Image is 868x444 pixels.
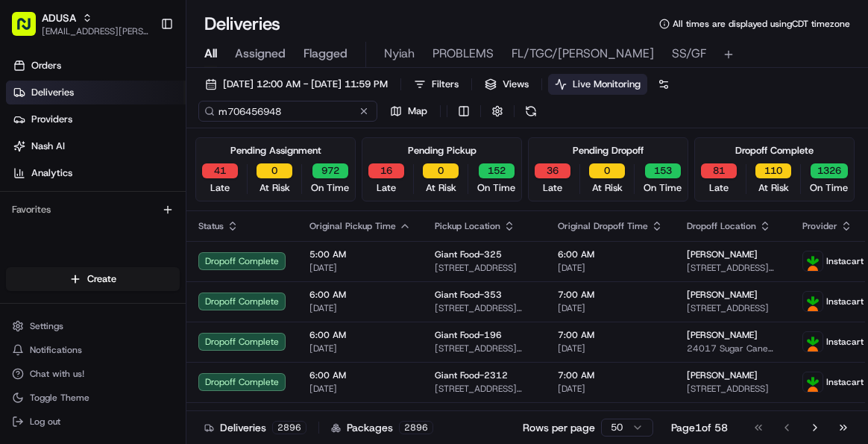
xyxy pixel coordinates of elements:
div: Page 1 of 58 [671,420,728,435]
div: 💻 [126,218,138,230]
span: At Risk [758,181,789,195]
span: Dropoff Location [687,220,756,232]
span: [DATE] [558,343,663,354]
button: Chat with us! [6,363,180,384]
button: Views [478,74,535,95]
a: Orders [6,54,186,78]
span: Pickup Location [435,220,500,232]
span: All times are displayed using CDT timezone [673,18,850,30]
span: On Time [644,181,682,195]
button: 972 [312,163,348,178]
button: ADUSA[EMAIL_ADDRESS][PERSON_NAME][DOMAIN_NAME] [6,6,154,42]
button: 1326 [811,163,848,178]
img: Nash [15,15,45,45]
button: ADUSA [42,10,76,25]
span: [PERSON_NAME] [687,289,758,301]
span: 6:00 AM [309,369,411,381]
span: Original Pickup Time [309,220,396,232]
span: [STREET_ADDRESS][PERSON_NAME][PERSON_NAME] [435,383,534,395]
img: profile_instacart_ahold_partner.png [803,332,823,351]
span: [DATE] [309,383,411,395]
span: Nash AI [31,140,65,153]
span: [STREET_ADDRESS] [435,262,534,274]
button: Toggle Theme [6,387,180,408]
span: Create [87,272,116,286]
span: [DATE] [558,302,663,314]
a: Nash AI [6,134,186,158]
input: Clear [39,96,246,112]
span: Flagged [304,45,347,63]
span: Late [210,181,230,195]
span: [PERSON_NAME] [687,248,758,260]
input: Type to search [198,101,377,122]
div: Start new chat [51,143,245,157]
span: Giant Food-353 [435,289,502,301]
div: Pending Dropoff [573,144,644,157]
span: Deliveries [31,86,74,99]
span: Analytics [31,166,72,180]
span: 7:00 AM [558,369,663,381]
span: Late [377,181,396,195]
img: 1736555255976-a54dd68f-1ca7-489b-9aae-adbdc363a1c4 [15,143,42,169]
span: 6:00 AM [309,329,411,341]
span: Settings [30,320,63,332]
button: [DATE] 12:00 AM - [DATE] 11:59 PM [198,74,394,95]
span: Instacart [826,255,864,267]
span: PROBLEMS [433,45,494,63]
span: Instacart [826,296,864,307]
span: Late [543,181,562,195]
span: Orders [31,59,61,72]
button: 0 [589,163,625,178]
button: Settings [6,316,180,337]
span: FL/TGC/[PERSON_NAME] [512,45,654,63]
div: Deliveries [204,420,306,435]
p: Welcome 👋 [15,60,271,84]
span: At Risk [260,181,290,195]
span: 7:00 AM [558,329,663,341]
button: Start new chat [254,147,271,165]
div: 2896 [399,421,433,434]
span: [EMAIL_ADDRESS][PERSON_NAME][DOMAIN_NAME] [42,25,148,37]
span: Nyiah [384,45,415,63]
p: Rows per page [523,420,595,435]
img: profile_instacart_ahold_partner.png [803,372,823,392]
button: Log out [6,411,180,432]
button: 0 [257,163,292,178]
span: Pylon [148,253,180,264]
div: Packages [331,420,433,435]
span: 6:00 AM [309,289,411,301]
button: 110 [755,163,791,178]
span: Views [503,78,529,91]
button: Filters [407,74,465,95]
span: Provider [802,220,837,232]
span: Original Dropoff Time [558,220,648,232]
span: [STREET_ADDRESS][PERSON_NAME] [435,343,534,354]
span: At Risk [592,181,623,195]
span: 5:00 AM [309,248,411,260]
div: Pending Dropoff36Late0At Risk153On Time [528,137,688,201]
span: 6:00 AM [309,410,411,422]
span: Late [709,181,729,195]
span: At Risk [426,181,456,195]
span: Giant Food-325 [435,410,502,422]
img: profile_instacart_ahold_partner.png [803,251,823,271]
span: Filters [432,78,459,91]
a: Providers [6,107,186,131]
span: [PERSON_NAME] [687,410,758,422]
span: [PERSON_NAME] [687,369,758,381]
button: 153 [645,163,681,178]
span: [DATE] [558,383,663,395]
span: On Time [810,181,848,195]
button: 0 [423,163,459,178]
div: Pending Assignment [230,144,321,157]
button: 41 [202,163,238,178]
span: Giant Food-2312 [435,369,508,381]
button: Map [383,101,434,122]
button: Create [6,267,180,291]
span: Giant Food-196 [435,329,502,341]
div: Pending Assignment41Late0At Risk972On Time [195,137,356,201]
button: 152 [479,163,515,178]
span: [DATE] [309,343,411,354]
span: Giant Food-325 [435,248,502,260]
